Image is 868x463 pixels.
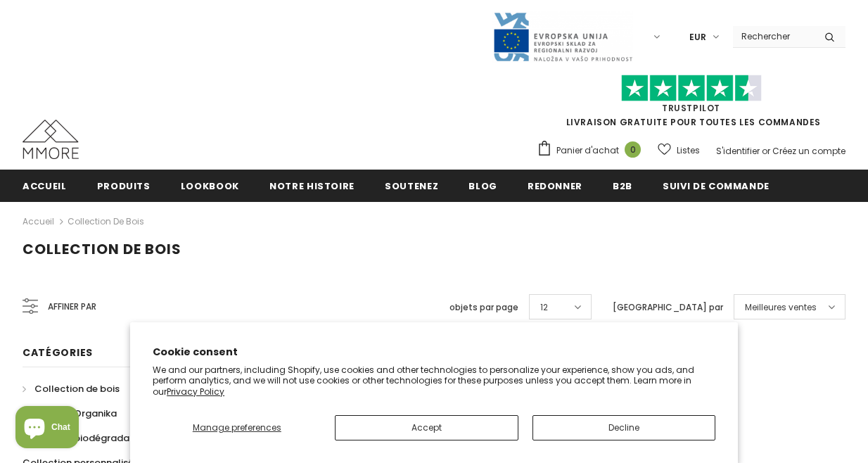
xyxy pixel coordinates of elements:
[97,179,151,193] span: Produits
[153,345,715,360] h2: Cookie consent
[537,140,648,161] a: Panier d'achat 0
[733,26,814,46] input: Search Site
[181,179,239,193] span: Lookbook
[658,138,700,163] a: Listes
[23,120,79,159] img: Cas MMORE
[772,145,845,157] a: Créez un compte
[23,170,67,201] a: Accueil
[677,144,700,158] span: Listes
[528,170,582,201] a: Redonner
[335,415,518,440] button: Accept
[762,145,770,157] span: or
[663,170,770,201] a: Suivi de commande
[153,364,715,398] p: We and our partners, including Shopify, use cookies and other technologies to personalize your ex...
[68,215,144,227] a: Collection de bois
[621,75,762,102] img: Faites confiance aux étoiles pilotes
[181,170,239,201] a: Lookbook
[23,431,144,445] span: Collection biodégradable
[613,179,632,193] span: B2B
[269,170,355,201] a: Notre histoire
[528,179,582,193] span: Redonner
[613,300,723,315] label: [GEOGRAPHIC_DATA] par
[48,299,96,315] span: Affiner par
[23,426,144,450] a: Collection biodégradable
[97,170,151,201] a: Produits
[34,382,120,395] span: Collection de bois
[385,179,438,193] span: soutenez
[540,300,548,315] span: 12
[23,213,54,230] a: Accueil
[745,300,817,315] span: Meilleures ventes
[625,141,641,158] span: 0
[269,179,355,193] span: Notre histoire
[532,415,715,440] button: Decline
[468,170,497,201] a: Blog
[492,11,633,63] img: Javni Razpis
[537,81,845,128] span: LIVRAISON GRATUITE POUR TOUTES LES COMMANDES
[716,145,760,157] a: S'identifier
[193,421,281,433] span: Manage preferences
[23,239,181,259] span: Collection de bois
[385,170,438,201] a: soutenez
[23,345,93,360] span: Catégories
[662,102,720,114] a: TrustPilot
[23,401,117,426] a: Collection Organika
[11,406,83,452] inbox-online-store-chat: Shopify online store chat
[689,30,706,44] span: EUR
[663,179,770,193] span: Suivi de commande
[449,300,518,315] label: objets par page
[23,179,67,193] span: Accueil
[468,179,497,193] span: Blog
[153,415,321,440] button: Manage preferences
[23,376,120,401] a: Collection de bois
[556,144,619,158] span: Panier d'achat
[167,386,224,398] a: Privacy Policy
[613,170,632,201] a: B2B
[492,30,633,42] a: Javni Razpis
